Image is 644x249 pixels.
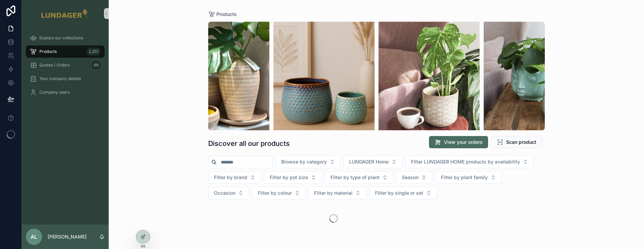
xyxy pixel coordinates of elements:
span: View your orders [444,139,483,146]
img: App logo [41,8,89,19]
button: Select Button [308,187,366,199]
span: Explore our collections [39,35,83,41]
span: AL [31,233,37,241]
a: Your company details [26,73,105,85]
button: Select Button [252,187,306,199]
button: Select Button [275,155,341,168]
span: Filter by pot size [270,174,308,181]
span: Occasion [214,190,235,196]
button: Scan product [491,136,542,148]
button: Select Button [396,171,432,184]
div: 69 [92,61,101,69]
a: Products [208,11,237,18]
span: Products [216,11,237,18]
span: Filter by type of plant [330,174,379,181]
span: Company users [39,90,70,95]
h1: Discover all our products [208,139,290,148]
p: [PERSON_NAME] [48,233,87,240]
span: Filter by colour [258,190,292,196]
a: Quotes / Orders69 [26,59,105,71]
button: View your orders [429,136,488,148]
span: Season [402,174,418,181]
button: Select Button [325,171,393,184]
span: Filter LUNDAGER HOME products by availability [411,158,520,165]
span: Filter by single or set [375,190,423,196]
div: scrollable content [22,27,109,107]
a: Products2,251 [26,45,105,58]
button: Select Button [369,187,437,199]
button: Select Button [208,171,261,184]
button: Select Button [435,171,502,184]
button: Select Button [208,187,249,199]
span: Filter by material [314,190,353,196]
span: Your company details [39,76,81,81]
button: Select Button [264,171,322,184]
span: Filter by brand [214,174,247,181]
div: 2,251 [87,47,101,56]
span: Products [39,49,57,54]
span: Filter by plant family [441,174,488,181]
a: Explore our collections [26,32,105,44]
button: Select Button [343,155,402,168]
a: Company users [26,86,105,98]
span: LUNDAGER Home [349,158,389,165]
span: Scan product [506,139,536,146]
span: Quotes / Orders [39,62,70,68]
button: Select Button [405,155,534,168]
span: Browse by category [281,158,327,165]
